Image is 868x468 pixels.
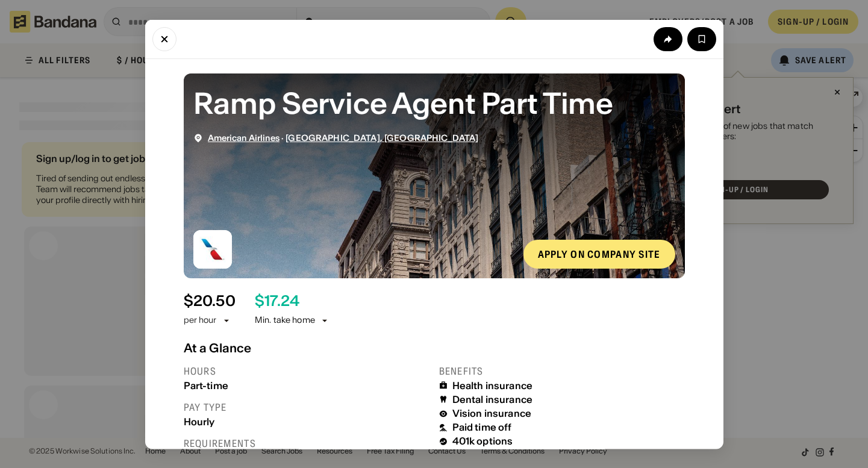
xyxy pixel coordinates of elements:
[193,229,232,268] img: American Airlines logo
[184,292,236,310] div: $ 20.50
[452,408,532,419] div: Vision insurance
[255,314,329,326] div: Min. take home
[255,292,299,310] div: $ 17.24
[152,27,176,51] button: Close
[286,132,478,143] a: [GEOGRAPHIC_DATA], [GEOGRAPHIC_DATA]
[452,435,513,447] div: 401k options
[184,364,429,377] div: Hours
[184,437,429,449] div: Requirements
[184,401,429,413] div: Pay type
[538,249,661,258] div: Apply on company site
[193,83,675,123] div: Ramp Service Agent Part Time
[452,379,533,391] div: Health insurance
[452,393,533,405] div: Dental insurance
[184,416,429,427] div: Hourly
[452,422,512,433] div: Paid time off
[208,132,279,143] a: American Airlines
[208,133,479,143] div: ·
[184,379,429,391] div: Part-time
[184,340,685,355] div: At a Glance
[439,364,685,377] div: Benefits
[184,314,217,326] div: per hour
